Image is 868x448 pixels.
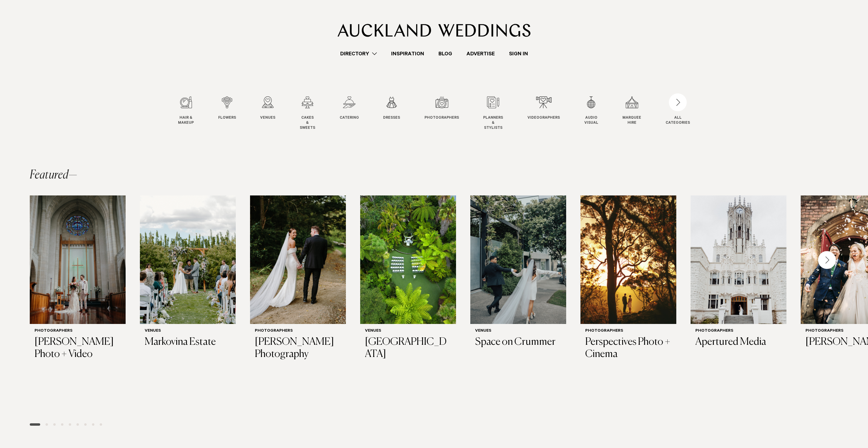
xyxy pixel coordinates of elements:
h6: Photographers [35,329,121,334]
swiper-slide: 8 / 12 [483,96,515,131]
a: Sign In [502,50,535,58]
a: Audio Visual [584,96,598,126]
swiper-slide: 10 / 12 [584,96,610,131]
span: Cakes & Sweets [300,116,315,131]
a: Auckland Weddings Photographers | Perspectives Photo + Cinema Photographers Perspectives Photo + ... [580,195,676,365]
a: Auckland Weddings Photographers | Ethan Lowry Photography Photographers [PERSON_NAME] Photography [250,195,346,365]
swiper-slide: 1 / 12 [178,96,206,131]
img: Native bush wedding setting [360,195,456,324]
span: Flowers [218,116,236,121]
swiper-slide: 3 / 12 [260,96,287,131]
img: Auckland Weddings Photographers | Perspectives Photo + Cinema [580,195,676,324]
div: ALL CATEGORIES [666,116,690,126]
span: Marquee Hire [622,116,641,126]
button: ALLCATEGORIES [666,96,690,124]
span: Venues [260,116,275,121]
a: Inspiration [384,50,431,58]
swiper-slide: 3 / 29 [250,195,346,414]
h3: Markovina Estate [145,336,231,348]
a: Blog [431,50,459,58]
a: Ceremony styling at Markovina Estate Venues Markovina Estate [140,195,236,353]
a: Directory [333,50,384,58]
a: Cakes & Sweets [300,96,315,131]
swiper-slide: 5 / 29 [470,195,566,414]
a: Auckland Weddings Photographers | Apertured Media Photographers Apertured Media [691,195,786,353]
a: Flowers [218,96,236,121]
img: Auckland Weddings Photographers | Chris Turner Photo + Video [30,195,126,324]
swiper-slide: 11 / 12 [622,96,653,131]
a: Advertise [459,50,502,58]
h6: Photographers [695,329,782,334]
span: Photographers [424,116,459,121]
a: Native bush wedding setting Venues [GEOGRAPHIC_DATA] [360,195,456,365]
img: Ceremony styling at Markovina Estate [140,195,236,324]
h6: Venues [365,329,451,334]
h6: Venues [145,329,231,334]
h3: Space on Crummer [475,336,561,348]
swiper-slide: 2 / 29 [140,195,236,414]
a: Catering [340,96,359,121]
swiper-slide: 6 / 29 [580,195,676,414]
a: Photographers [424,96,459,121]
img: Auckland Weddings Photographers | Ethan Lowry Photography [250,195,346,324]
h3: Perspectives Photo + Cinema [585,336,672,361]
h6: Venues [475,329,561,334]
h3: Apertured Media [695,336,782,348]
span: Hair & Makeup [178,116,194,126]
a: Hair & Makeup [178,96,194,126]
span: Dresses [383,116,400,121]
swiper-slide: 4 / 12 [300,96,327,131]
img: Auckland Weddings Logo [338,24,531,37]
swiper-slide: 5 / 12 [340,96,371,131]
a: Auckland Weddings Photographers | Chris Turner Photo + Video Photographers [PERSON_NAME] Photo + ... [30,195,126,365]
h3: [PERSON_NAME] Photo + Video [35,336,121,361]
swiper-slide: 4 / 29 [360,195,456,414]
swiper-slide: 1 / 29 [30,195,126,414]
span: Videographers [527,116,560,121]
a: Videographers [527,96,560,121]
img: Just married in Ponsonby [470,195,566,324]
a: Marquee Hire [622,96,641,126]
h3: [GEOGRAPHIC_DATA] [365,336,451,361]
swiper-slide: 9 / 12 [527,96,572,131]
a: Dresses [383,96,400,121]
swiper-slide: 7 / 29 [691,195,786,414]
a: Venues [260,96,275,121]
img: Auckland Weddings Photographers | Apertured Media [691,195,786,324]
span: Planners & Stylists [483,116,503,131]
span: Catering [340,116,359,121]
swiper-slide: 6 / 12 [383,96,412,131]
swiper-slide: 7 / 12 [424,96,471,131]
span: Audio Visual [584,116,598,126]
a: Planners & Stylists [483,96,503,131]
h3: [PERSON_NAME] Photography [255,336,341,361]
a: Just married in Ponsonby Venues Space on Crummer [470,195,566,353]
swiper-slide: 2 / 12 [218,96,248,131]
h6: Photographers [585,329,672,334]
h6: Photographers [255,329,341,334]
h2: Featured [30,169,77,181]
